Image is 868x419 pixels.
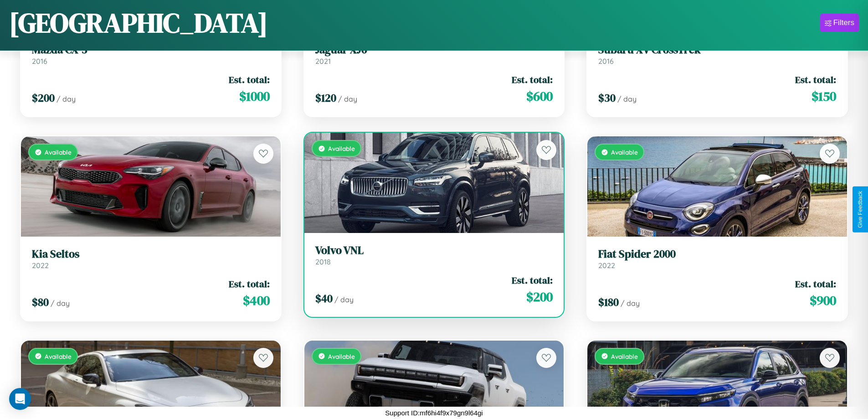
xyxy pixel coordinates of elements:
[338,94,357,103] span: / day
[598,57,614,66] span: 2016
[385,407,483,419] p: Support ID: mf6hi4f9x79gn9l64gi
[512,73,553,86] span: Est. total:
[795,277,836,290] span: Est. total:
[45,148,72,156] span: Available
[598,248,836,261] h3: Fiat Spider 2000
[239,87,270,105] span: $ 1000
[32,295,49,310] span: $ 80
[598,90,616,105] span: $ 30
[810,291,836,310] span: $ 900
[526,288,553,306] span: $ 200
[611,352,638,360] span: Available
[9,4,268,41] h1: [GEOGRAPHIC_DATA]
[598,43,836,66] a: Subaru XV CrossTrek2016
[32,261,49,270] span: 2022
[243,291,270,310] span: $ 400
[45,352,72,360] span: Available
[512,274,553,287] span: Est. total:
[229,277,270,290] span: Est. total:
[328,352,355,360] span: Available
[56,94,76,103] span: / day
[315,244,553,266] a: Volvo VNL2018
[598,295,619,310] span: $ 180
[617,94,637,103] span: / day
[229,73,270,86] span: Est. total:
[32,248,270,261] h3: Kia Seltos
[820,14,859,32] button: Filters
[32,43,270,66] a: Mazda CX-32016
[598,248,836,270] a: Fiat Spider 20002022
[334,295,354,304] span: / day
[9,388,31,410] div: Open Intercom Messenger
[32,57,47,66] span: 2016
[32,90,55,105] span: $ 200
[621,299,640,308] span: / day
[526,87,553,105] span: $ 600
[315,291,333,306] span: $ 40
[51,299,70,308] span: / day
[32,248,270,270] a: Kia Seltos2022
[315,43,553,66] a: Jaguar XJ62021
[598,261,615,270] span: 2022
[857,191,863,228] div: Give Feedback
[315,57,331,66] span: 2021
[833,18,854,27] div: Filters
[315,257,331,266] span: 2018
[795,73,836,86] span: Est. total:
[315,90,336,105] span: $ 120
[812,87,836,105] span: $ 150
[611,148,638,156] span: Available
[328,145,355,152] span: Available
[315,244,553,257] h3: Volvo VNL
